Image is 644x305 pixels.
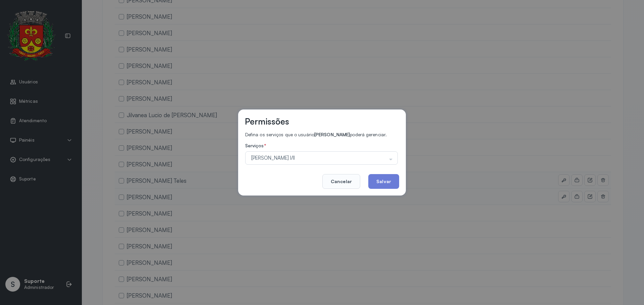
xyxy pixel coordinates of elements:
[314,132,350,137] span: [PERSON_NAME]
[322,174,360,189] button: Cancelar
[245,132,398,138] p: Defina os serviços que o usuário poderá gerenciar.
[368,174,399,189] button: Salvar
[245,116,289,127] h3: Permissões
[245,143,264,148] span: Serviços
[250,155,387,161] span: [PERSON_NAME] I/II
